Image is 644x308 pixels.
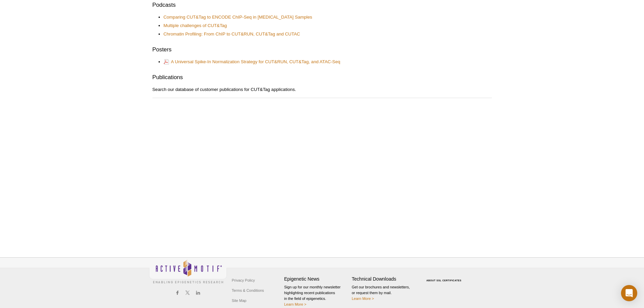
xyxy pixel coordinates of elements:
[152,1,492,9] h2: Podcasts
[621,285,637,301] div: Open Intercom Messenger
[352,284,416,302] p: Get our brochures and newsletters, or request them by mail.
[230,275,257,285] a: Privacy Policy
[230,295,248,306] a: Site Map
[352,297,374,301] a: Learn More >
[352,276,416,282] h4: Technical Downloads
[284,284,349,307] p: Sign up for our monthly newsletter highlighting recent publications in the field of epigenetics.
[284,276,349,282] h4: Epigenetic News
[164,58,340,66] a: A Universal Spike-In Normalization Strategy for CUT&RUN, CUT&Tag, and ATAC-Seq
[152,46,492,54] h2: Posters
[426,279,461,282] a: ABOUT SSL CERTIFICATES
[230,285,266,295] a: Terms & Conditions
[149,258,227,285] img: Active Motif,
[164,31,300,37] a: Chromatin Profiling: From ChIP to CUT&RUN, CUT&Tag and CUTAC
[152,73,492,81] h2: Publications
[420,269,470,284] table: Click to Verify - This site chose Symantec SSL for secure e-commerce and confidential communicati...
[164,14,312,20] a: Comparing CUT&Tag to ENCODE ChIP-Seq in [MEDICAL_DATA] Samples
[152,87,492,93] p: Search our database of customer publications for CUT&Tag applications.
[164,23,227,29] a: Multiple challenges of CUT&Tag
[284,302,307,306] a: Learn More >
